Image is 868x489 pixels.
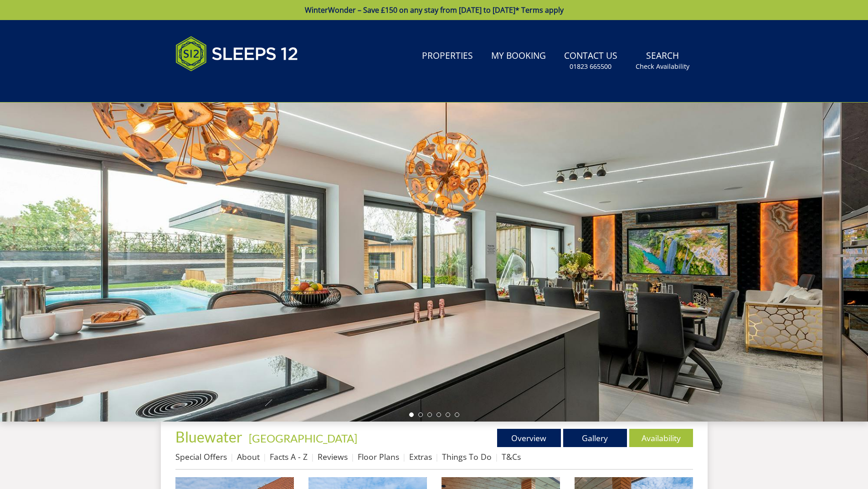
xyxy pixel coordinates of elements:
[570,62,611,71] small: 01823 665500
[409,451,432,462] a: Extras
[249,432,357,445] a: [GEOGRAPHIC_DATA]
[502,451,521,462] a: T&Cs
[442,451,492,462] a: Things To Do
[237,451,260,462] a: About
[175,428,245,446] a: Bluewater
[629,429,693,447] a: Availability
[175,428,242,446] span: Bluewater
[270,451,308,462] a: Facts A - Z
[175,451,227,462] a: Special Offers
[632,46,693,76] a: SearchCheck Availability
[171,82,267,90] iframe: Customer reviews powered by Trustpilot
[358,451,399,462] a: Floor Plans
[497,429,561,447] a: Overview
[418,46,477,67] a: Properties
[563,429,627,447] a: Gallery
[175,31,298,77] img: Sleeps 12
[318,451,348,462] a: Reviews
[636,62,689,71] small: Check Availability
[560,46,621,76] a: Contact Us01823 665500
[488,46,550,67] a: My Booking
[245,432,357,445] span: -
